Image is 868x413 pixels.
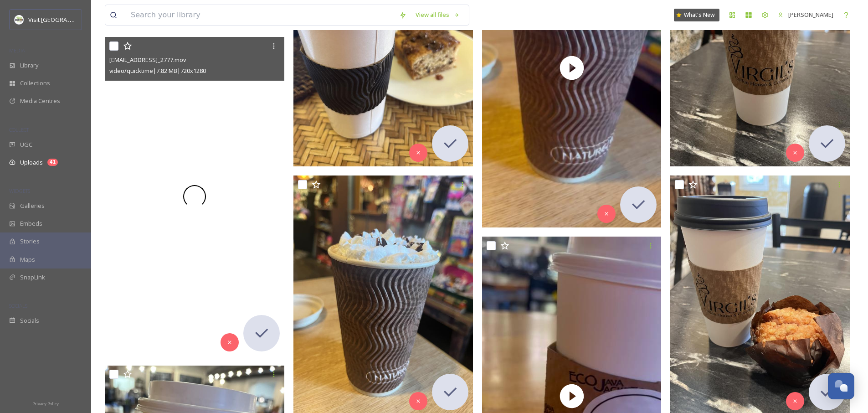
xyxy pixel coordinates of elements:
span: Socials [20,316,39,325]
span: Visit [GEOGRAPHIC_DATA] [28,15,99,24]
a: [PERSON_NAME] [773,6,838,24]
span: UGC [20,140,32,149]
input: Search your library [126,5,395,25]
span: MEDIA [9,47,25,54]
span: Privacy Policy [32,401,59,407]
span: Collections [20,79,50,88]
span: [EMAIL_ADDRESS]_2777.mov [109,56,186,64]
span: Stories [20,237,40,246]
span: Embeds [20,219,42,228]
div: 41 [47,159,58,166]
a: View all files [411,6,464,24]
img: download.jpeg [15,15,24,24]
span: Media Centres [20,97,60,105]
span: Galleries [20,201,45,210]
a: What's New [674,9,719,21]
button: Open Chat [828,373,854,399]
span: [PERSON_NAME] [788,10,833,19]
span: Library [20,61,38,70]
span: SnapLink [20,273,45,282]
span: SOCIALS [9,302,27,309]
span: COLLECT [9,126,29,133]
a: Privacy Policy [32,398,59,408]
span: Uploads [20,158,43,167]
span: WIDGETS [9,187,30,194]
span: Maps [20,255,35,264]
span: video/quicktime | 7.82 MB | 720 x 1280 [109,67,206,75]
